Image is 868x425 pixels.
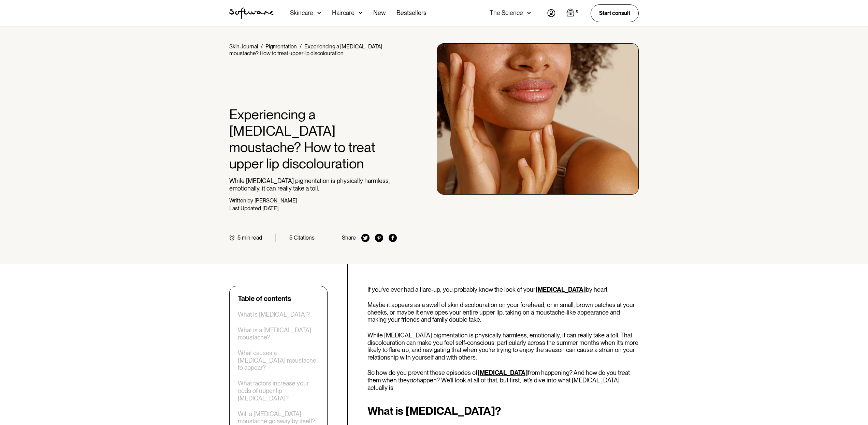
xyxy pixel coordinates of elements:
[289,234,292,241] div: 5
[238,380,319,402] a: What factors increase your odds of upper lip [MEDICAL_DATA]?
[238,294,291,303] div: Table of contents
[575,9,580,15] div: 0
[300,43,302,50] div: /
[361,234,370,242] img: twitter icon
[367,405,639,417] h2: What is [MEDICAL_DATA]?
[332,10,355,16] div: Haircare
[367,301,639,323] p: Maybe it appears as a swell of skin discolouration on your forehead, or in small, brown patches a...
[527,10,531,16] img: arrow down
[477,369,528,376] a: [MEDICAL_DATA]
[535,286,586,293] a: [MEDICAL_DATA]
[229,7,274,19] a: home
[238,410,319,425] a: Will a [MEDICAL_DATA] moustache go away by itself?
[367,332,639,361] p: While [MEDICAL_DATA] pigmentation is physically harmless, emotionally, it can really take a toll....
[359,10,362,16] img: arrow down
[229,7,274,19] img: Software Logo
[490,10,523,16] div: The Science
[566,9,580,18] a: Open empty cart
[238,311,310,318] a: What is [MEDICAL_DATA]?
[317,10,321,16] img: arrow down
[255,197,297,204] div: [PERSON_NAME]
[229,177,397,192] p: While [MEDICAL_DATA] pigmentation is physically harmless, emotionally, it can really take a toll.
[265,43,297,50] a: Pigmentation
[261,43,263,50] div: /
[290,10,313,16] div: Skincare
[237,234,241,241] div: 5
[229,43,258,50] a: Skin Journal
[367,286,639,293] p: If you’ve ever had a flare-up, you probably know the look of your by heart.
[294,234,315,241] div: Citations
[367,369,639,391] p: So how do you prevent these episodes of from happening? And how do you treat them when they happe...
[262,205,278,212] div: [DATE]
[229,205,261,212] div: Last Updated
[242,234,262,241] div: min read
[229,106,397,172] h1: Experiencing a [MEDICAL_DATA] moustache? How to treat upper lip discolouration
[389,234,397,242] img: facebook icon
[238,349,319,371] a: What causes a [MEDICAL_DATA] moustache to appear?
[229,43,382,57] div: Experiencing a [MEDICAL_DATA] moustache? How to treat upper lip discolouration
[229,197,253,204] div: Written by
[238,327,319,341] a: What is a [MEDICAL_DATA] moustache?
[375,234,383,242] img: pinterest icon
[410,377,417,384] em: do
[591,4,639,22] a: Start consult
[342,234,356,241] div: Share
